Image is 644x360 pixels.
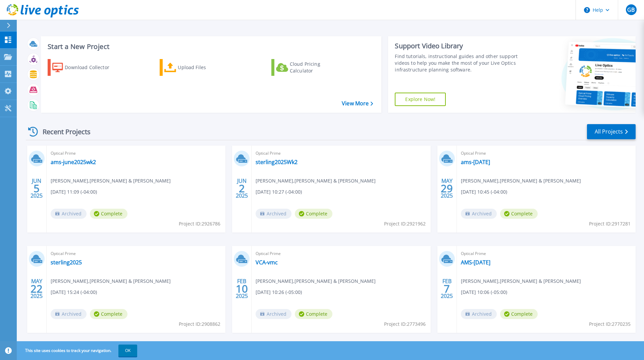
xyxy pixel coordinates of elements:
span: [PERSON_NAME] , [PERSON_NAME] & [PERSON_NAME] [461,177,581,185]
span: Optical Prime [256,150,426,157]
span: Archived [51,209,87,219]
span: [PERSON_NAME] , [PERSON_NAME] & [PERSON_NAME] [51,277,171,285]
span: 10 [236,286,248,292]
span: Project ID: 2773496 [384,320,426,328]
div: Support Video Library [395,42,521,50]
span: Archived [461,309,497,319]
span: Archived [256,209,291,219]
span: Complete [295,309,332,319]
a: Explore Now! [395,93,446,106]
span: This site uses cookies to track your navigation. [18,345,137,357]
span: Optical Prime [256,250,426,257]
a: Upload Files [160,59,234,76]
a: VCA-vmc [256,259,278,266]
div: FEB 2025 [235,276,248,301]
a: ams-june2025wk2 [51,159,96,165]
div: FEB 2025 [440,276,453,301]
span: Project ID: 2917281 [589,220,631,227]
div: MAY 2025 [30,276,43,301]
div: MAY 2025 [440,176,453,201]
span: [PERSON_NAME] , [PERSON_NAME] & [PERSON_NAME] [256,177,376,185]
a: Cloud Pricing Calculator [271,59,346,76]
span: Complete [500,209,538,219]
span: Project ID: 2921962 [384,220,426,227]
div: Upload Files [178,61,231,74]
a: ams-[DATE] [461,159,490,165]
span: [PERSON_NAME] , [PERSON_NAME] & [PERSON_NAME] [51,177,171,185]
span: Archived [51,309,87,319]
div: JUN 2025 [30,176,43,201]
a: View More [342,100,373,107]
div: Recent Projects [26,123,100,140]
h3: Start a New Project [48,43,373,50]
span: Archived [461,209,497,219]
div: Cloud Pricing Calculator [290,61,343,74]
div: JUN 2025 [235,176,248,201]
a: sterling2025 [51,259,82,266]
span: [PERSON_NAME] , [PERSON_NAME] & [PERSON_NAME] [256,277,376,285]
span: GB [627,7,635,12]
span: Complete [90,209,127,219]
div: Find tutorials, instructional guides and other support videos to help you make the most of your L... [395,53,521,73]
span: Project ID: 2770235 [589,320,631,328]
span: Optical Prime [461,150,632,157]
span: Optical Prime [461,250,632,257]
span: [DATE] 11:09 (-04:00) [51,188,97,196]
span: [PERSON_NAME] , [PERSON_NAME] & [PERSON_NAME] [461,277,581,285]
span: 29 [441,186,453,191]
span: Complete [500,309,538,319]
span: 5 [34,186,40,191]
span: Complete [295,209,332,219]
span: [DATE] 10:26 (-05:00) [256,289,302,296]
a: All Projects [587,124,636,139]
button: OK [118,345,137,357]
a: Download Collector [48,59,122,76]
div: Download Collector [65,61,118,74]
a: AMS-[DATE] [461,259,490,266]
span: 2 [239,186,245,191]
span: Project ID: 2926786 [179,220,220,227]
span: Archived [256,309,291,319]
span: [DATE] 10:06 (-05:00) [461,289,507,296]
span: Complete [90,309,127,319]
a: sterling2025Wk2 [256,159,298,165]
span: Optical Prime [51,150,221,157]
span: 7 [444,286,450,292]
span: Optical Prime [51,250,221,257]
span: [DATE] 15:24 (-04:00) [51,289,97,296]
span: [DATE] 10:27 (-04:00) [256,188,302,196]
span: [DATE] 10:45 (-04:00) [461,188,507,196]
span: Project ID: 2908862 [179,320,220,328]
span: 22 [31,286,43,292]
